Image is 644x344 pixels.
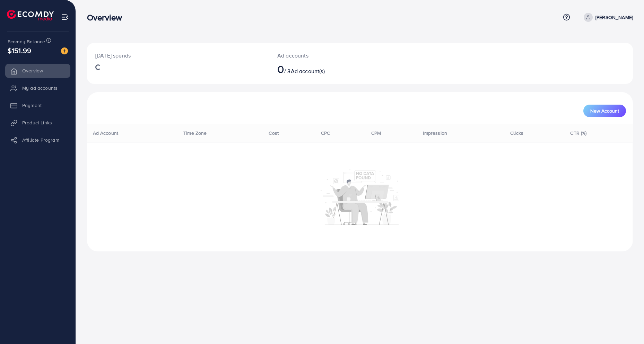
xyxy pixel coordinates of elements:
span: Ecomdy Balance [8,38,45,45]
p: Ad accounts [277,51,397,60]
a: [PERSON_NAME] [581,13,633,22]
span: New Account [590,108,619,113]
h3: Overview [87,12,128,23]
p: [PERSON_NAME] [595,13,633,21]
span: 0 [277,61,284,77]
img: logo [7,10,54,20]
img: menu [61,13,69,21]
img: image [61,47,68,54]
p: [DATE] spends [95,51,261,60]
span: Ad account(s) [291,67,325,75]
button: New Account [583,105,626,117]
h2: / 3 [277,62,397,76]
span: $151.99 [8,45,31,55]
